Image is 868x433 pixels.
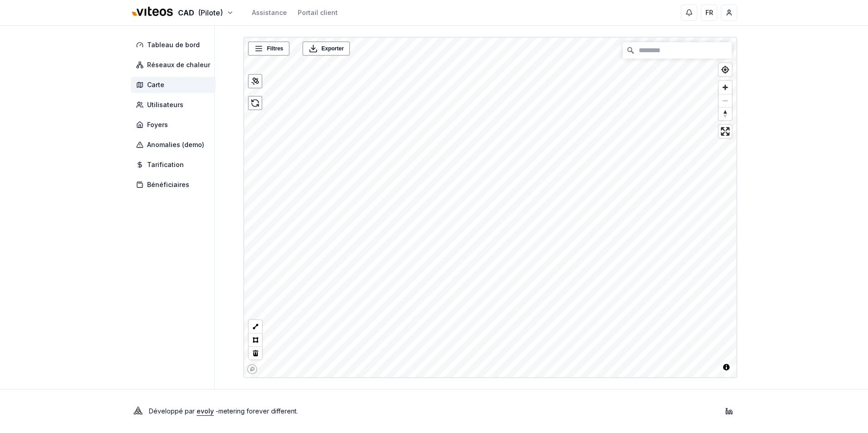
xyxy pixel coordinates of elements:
a: Tarification [131,157,219,173]
span: Utilisateurs [147,100,183,109]
span: Carte [147,80,164,89]
button: Find my location [719,63,732,76]
span: CAD [178,7,194,18]
a: Assistance [252,8,287,17]
a: evoly [197,407,214,415]
p: Développé par - metering forever different . [149,405,298,418]
span: Filtres [267,44,283,53]
button: FR [701,5,717,21]
a: Anomalies (demo) [131,137,219,153]
button: LineString tool (l) [249,320,262,333]
img: Evoly Logo [131,404,145,418]
a: Tableau de bord [131,37,219,53]
span: Réseaux de chaleur [147,60,210,69]
span: Tableau de bord [147,40,200,49]
input: Chercher [623,42,732,59]
span: Tarification [147,160,184,169]
button: Zoom in [719,81,732,94]
button: Delete [249,346,262,359]
span: Reset bearing to north [719,108,732,120]
a: Mapbox homepage [247,364,257,374]
button: Enter fullscreen [719,125,732,138]
button: Toggle attribution [721,362,732,373]
a: Utilisateurs [131,97,219,113]
span: Foyers [147,120,168,129]
a: Foyers [131,117,219,133]
a: Portail client [298,8,338,17]
span: (Pilote) [198,7,223,18]
span: Anomalies (demo) [147,140,204,149]
button: CAD(Pilote) [131,3,234,23]
span: Exporter [321,44,344,53]
img: Viteos - CAD Logo [131,1,174,23]
a: Bénéficiaires [131,177,219,193]
span: Bénéficiaires [147,180,189,189]
canvas: Map [244,38,738,379]
a: Réseaux de chaleur [131,57,219,73]
button: Reset bearing to north [719,107,732,120]
span: FR [705,8,713,17]
a: Carte [131,77,219,93]
button: Zoom out [719,94,732,107]
button: Polygon tool (p) [249,333,262,346]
